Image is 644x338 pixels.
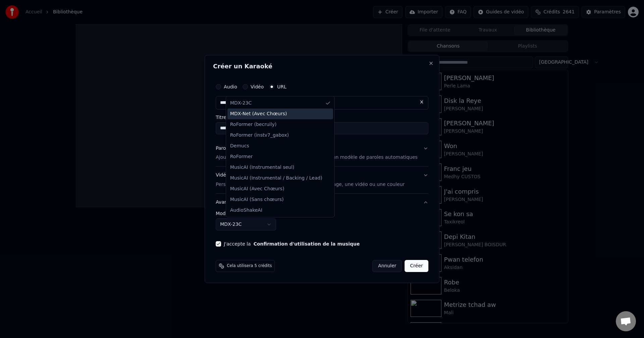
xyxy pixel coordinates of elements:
span: RoFormer (instv7_gabox) [230,132,289,139]
span: MDX-Net (Avec Chœurs) [230,111,287,117]
span: MDX-23C [230,100,252,107]
span: MusicAI (Sans chœurs) [230,196,284,203]
span: MusicAI (Avec Chœurs) [230,186,284,192]
span: MusicAI (Instrumental seul) [230,164,294,171]
span: RoFormer [230,153,253,160]
span: AudioShakeAI [230,207,262,214]
span: MusicAI (Instrumental / Backing / Lead) [230,175,322,182]
span: RoFormer (becruily) [230,121,277,128]
span: Demucs [230,143,249,149]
